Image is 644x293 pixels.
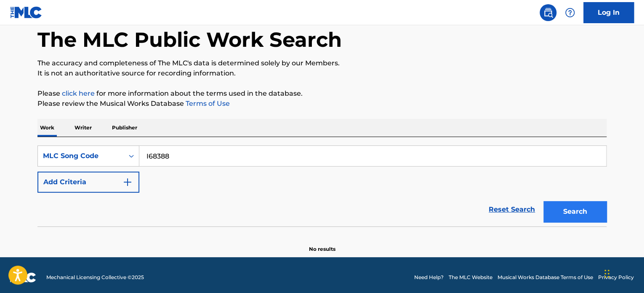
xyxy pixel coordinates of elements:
[37,89,607,99] p: Please for more information about the terms used in the database.
[72,119,94,137] p: Writer
[498,274,593,281] a: Musical Works Database Terms of Use
[565,8,575,18] img: help
[37,119,57,137] p: Work
[37,68,607,78] p: It is not an authoritative source for recording information.
[543,8,553,18] img: search
[122,177,133,187] img: 9d2ae6d4665cec9f34b9.svg
[414,274,444,281] a: Need Help?
[602,253,644,293] iframe: Chat Widget
[37,27,342,52] h1: The MLC Public Work Search
[484,200,539,219] a: Reset Search
[598,274,634,281] a: Privacy Policy
[62,89,95,97] a: click here
[46,274,144,281] span: Mechanical Licensing Collective © 2025
[37,145,607,226] form: Search Form
[604,261,609,286] div: Drag
[37,99,607,109] p: Please review the Musical Works Database
[583,2,634,23] a: Log In
[37,172,139,193] button: Add Criteria
[449,274,492,281] a: The MLC Website
[540,4,556,21] a: Public Search
[562,4,578,21] div: Help
[184,99,230,108] a: Terms of Use
[37,58,607,68] p: The accuracy and completeness of The MLC's data is determined solely by our Members.
[309,235,335,253] p: No results
[543,201,607,222] button: Search
[10,6,43,19] img: MLC Logo
[109,119,140,137] p: Publisher
[43,151,119,161] div: MLC Song Code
